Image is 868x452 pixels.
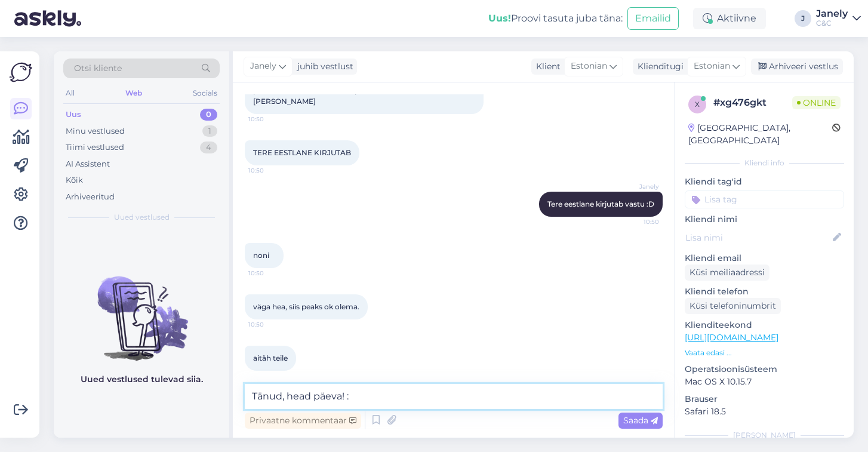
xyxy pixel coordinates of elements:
b: Uus! [488,13,511,24]
div: Tiimi vestlused [66,142,124,153]
div: All [63,85,77,101]
span: Otsi kliente [74,62,122,75]
span: TERE EESTLANE KIRJUTAB [253,148,351,157]
div: Minu vestlused [66,125,125,137]
button: Emailid [627,7,679,30]
span: Saada [623,415,658,426]
p: Safari 18.5 [685,405,844,418]
div: Küsi meiliaadressi [685,265,769,281]
input: Lisa tag [685,190,844,208]
span: Uued vestlused [114,212,170,223]
a: [URL][DOMAIN_NAME] [685,332,778,343]
p: Brauser [685,393,844,405]
div: Janely [816,9,848,19]
div: [PERSON_NAME] [685,430,844,441]
div: Küsi telefoninumbrit [685,298,781,314]
img: No chats [54,255,229,362]
div: Privaatne kommentaar [245,413,361,429]
span: 10:50 [248,269,293,278]
span: Tere eestlane kirjutab vastu :D [547,199,654,208]
div: Socials [190,85,220,101]
div: [GEOGRAPHIC_DATA], [GEOGRAPHIC_DATA] [688,122,832,147]
span: Estonian [694,60,730,73]
div: 0 [200,109,217,121]
div: Arhiveeri vestlus [751,59,843,75]
div: juhib vestlust [293,60,353,73]
span: Online [792,96,841,109]
div: # xg476gkt [713,96,792,110]
div: Arhiveeritud [66,191,115,203]
img: Askly Logo [10,61,32,84]
div: J [795,10,811,27]
span: 10:50 [248,371,293,380]
span: 10:50 [248,320,293,329]
div: C&C [816,19,848,28]
div: Klienditugi [633,60,684,73]
p: Uued vestlused tulevad siia. [81,373,203,386]
div: Aktiivne [693,8,766,29]
div: Klient [531,60,561,73]
div: Kõik [66,174,83,186]
div: 1 [202,125,217,137]
span: Janely [614,182,659,191]
p: Mac OS X 10.15.7 [685,376,844,388]
textarea: Tänud, head päeva! : [245,384,663,409]
span: aitäh teile [253,353,288,362]
p: Klienditeekond [685,319,844,331]
div: Web [123,85,144,101]
div: Uus [66,109,81,121]
span: x [695,100,700,109]
p: Kliendi email [685,252,844,265]
div: Kliendi info [685,158,844,168]
span: 10:50 [248,115,293,124]
a: JanelyC&C [816,9,861,28]
p: Kliendi nimi [685,213,844,226]
p: Kliendi tag'id [685,176,844,188]
span: noni [253,251,269,260]
div: 4 [200,142,217,153]
p: Operatsioonisüsteem [685,363,844,376]
span: Janely [250,60,276,73]
p: Kliendi telefon [685,285,844,298]
span: väga hea, siis peaks ok olema. [253,302,359,311]
div: AI Assistent [66,158,110,170]
div: Proovi tasuta juba täna: [488,11,623,26]
input: Lisa nimi [685,231,830,244]
span: Estonian [571,60,607,73]
span: 10:50 [248,166,293,175]
span: 10:50 [614,217,659,226]
p: Vaata edasi ... [685,348,844,358]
